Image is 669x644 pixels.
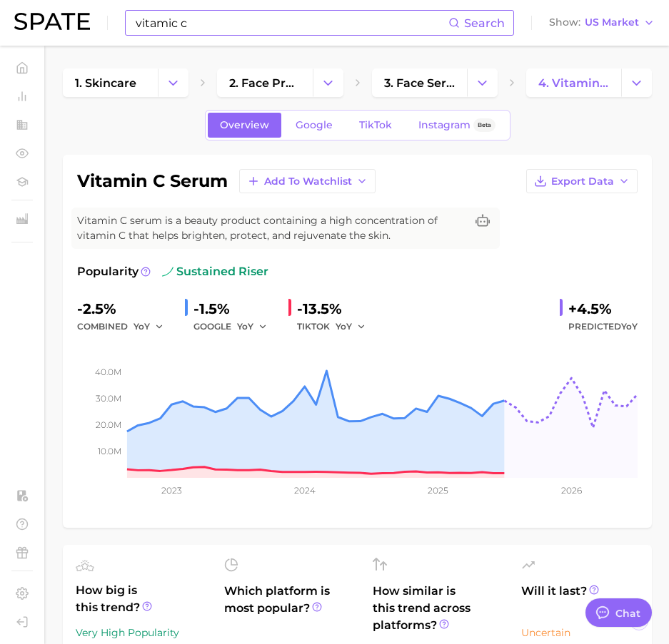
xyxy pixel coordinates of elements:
[76,582,207,617] span: How big is this trend?
[77,173,228,190] h1: vitamin c serum
[63,68,158,97] a: 1. skincare
[313,68,343,97] button: Change Category
[521,583,653,617] span: Will it last?
[77,318,173,335] div: combined
[208,113,281,138] a: Overview
[585,19,639,26] span: US Market
[217,68,312,97] a: 2. face products
[158,68,188,97] button: Change Category
[373,583,504,634] span: How similar is this trend across platforms?
[77,213,466,243] span: Vitamin C serum is a beauty product containing a high concentration of vitamin C that helps brigh...
[521,624,653,641] div: Uncertain
[297,318,376,335] div: TIKTOK
[418,119,471,131] span: Instagram
[568,297,638,320] div: +4.5%
[467,68,498,97] button: Change Category
[283,113,345,138] a: Google
[526,68,621,97] a: 4. vitamin c serum
[359,119,392,131] span: TikTok
[134,11,448,35] input: Search here for a brand, industry, or ingredient
[297,297,376,320] div: -13.5%
[549,19,580,26] span: Show
[384,76,455,90] span: 3. face serum products
[478,119,491,131] span: Beta
[237,318,268,335] button: YoY
[464,16,505,30] span: Search
[538,76,609,90] span: 4. vitamin c serum
[561,485,582,496] tspan: 2026
[162,266,173,277] img: sustained riser
[294,485,316,496] tspan: 2024
[296,119,333,131] span: Google
[545,14,658,32] button: ShowUS Market
[551,175,614,188] span: Export Data
[76,624,207,641] div: Very High Popularity
[621,321,638,332] span: YoY
[193,318,277,335] div: GOOGLE
[264,175,352,188] span: Add to Watchlist
[11,611,33,633] a: Log out. Currently logged in with e-mail jenna.rody@group-ibg.com.
[239,169,376,193] button: Add to Watchlist
[428,485,448,496] tspan: 2025
[134,318,164,335] button: YoY
[229,76,300,90] span: 2. face products
[75,76,136,90] span: 1. skincare
[406,113,508,138] a: InstagramBeta
[336,320,352,332] span: YoY
[193,297,277,320] div: -1.5%
[77,263,139,280] span: Popularity
[14,13,90,30] img: SPATE
[134,320,150,332] span: YoY
[372,68,467,97] a: 3. face serum products
[162,263,268,280] span: sustained riser
[77,297,173,320] div: -2.5%
[336,318,366,335] button: YoY
[237,320,253,332] span: YoY
[526,169,638,193] button: Export Data
[621,68,652,97] button: Change Category
[347,113,404,138] a: TikTok
[568,318,638,335] span: Predicted
[220,119,269,131] span: Overview
[161,485,182,496] tspan: 2023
